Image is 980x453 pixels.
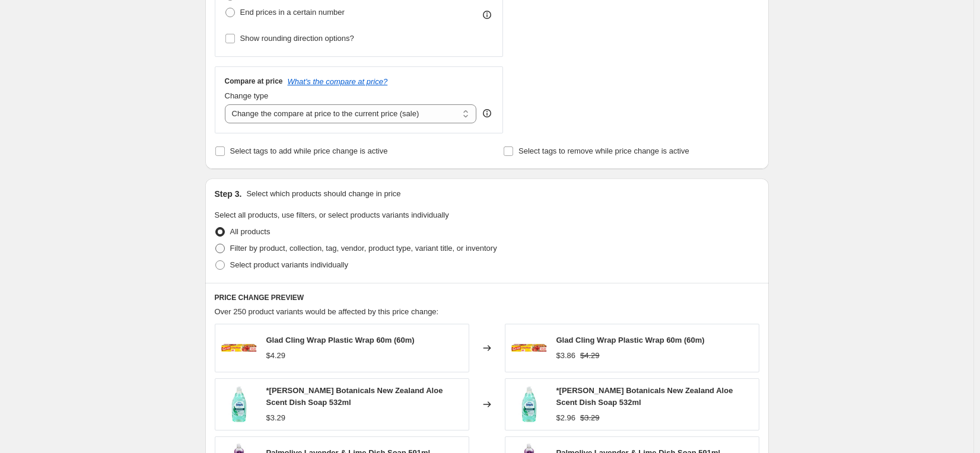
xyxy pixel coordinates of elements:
span: Select product variants individually [230,260,348,269]
span: Change type [225,91,269,100]
h2: Step 3. [215,188,242,200]
span: Show rounding direction options? [240,34,354,43]
span: Select tags to add while price change is active [230,146,388,155]
button: What's the compare at price? [288,77,388,86]
span: All products [230,227,271,236]
span: Glad Cling Wrap Plastic Wrap 60m (60m) [266,336,415,344]
span: Select tags to remove while price change is active [518,146,689,155]
div: $2.96 [556,412,576,424]
div: help [481,107,493,119]
img: 20043471_front_a06__2_80x.png [511,330,547,366]
p: Select which products should change in price [246,188,400,200]
div: $4.29 [266,350,286,362]
h6: PRICE CHANGE PREVIEW [215,293,759,302]
span: Filter by product, collection, tag, vendor, product type, variant title, or inventory [230,244,497,253]
span: *[PERSON_NAME] Botanicals New Zealand Aloe Scent Dish Soap 532ml [556,386,733,407]
span: *[PERSON_NAME] Botanicals New Zealand Aloe Scent Dish Soap 532ml [266,386,443,407]
strike: $4.29 [580,350,600,362]
span: End prices in a certain number [240,8,345,17]
img: 20043471_front_a06__2_80x.png [221,330,257,366]
div: $3.29 [266,412,286,424]
span: Glad Cling Wrap Plastic Wrap 60m (60m) [556,336,705,344]
span: Select all products, use filters, or select products variants individually [215,210,449,219]
span: Over 250 product variants would be affected by this price change: [215,307,439,316]
img: dawnnewzealand532_80x.jpg [221,387,257,422]
h3: Compare at price [225,76,283,86]
div: $3.86 [556,350,576,362]
strike: $3.29 [580,412,600,424]
img: dawnnewzealand532_80x.jpg [511,387,547,422]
